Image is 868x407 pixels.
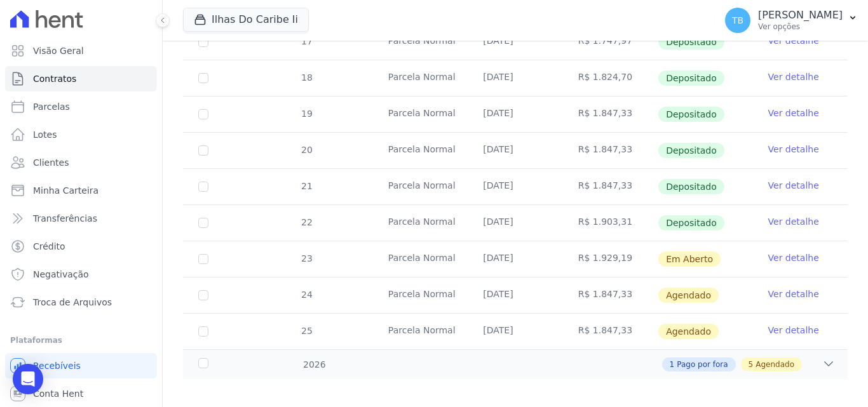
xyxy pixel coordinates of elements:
span: Troca de Arquivos [33,296,112,309]
input: Só é possível selecionar pagamentos em aberto [198,37,208,47]
td: R$ 1.929,19 [563,241,658,277]
td: Parcela Normal [373,97,468,132]
span: Agendado [658,324,719,339]
td: Parcela Normal [373,205,468,241]
input: Só é possível selecionar pagamentos em aberto [198,73,208,83]
input: Só é possível selecionar pagamentos em aberto [198,182,208,192]
input: Só é possível selecionar pagamentos em aberto [198,218,208,228]
span: Recebíveis [33,359,81,372]
td: R$ 1.824,70 [563,60,658,96]
td: R$ 1.847,33 [563,97,658,132]
span: Contratos [33,72,76,85]
input: default [198,326,208,337]
p: Ver opções [758,22,843,32]
span: Lotes [33,128,57,141]
td: [DATE] [468,97,562,132]
button: TB [PERSON_NAME] Ver opções [715,3,868,38]
span: Depositado [658,70,724,86]
span: Minha Carteira [33,184,98,197]
button: Ilhas Do Caribe Ii [183,8,309,32]
input: default [198,254,208,264]
span: 17 [300,36,313,46]
span: 5 [749,359,754,370]
a: Ver detalhe [768,143,819,156]
a: Troca de Arquivos [5,290,157,315]
td: Parcela Normal [373,133,468,168]
span: Depositado [658,179,724,194]
span: Crédito [33,240,65,253]
td: Parcela Normal [373,24,468,60]
input: Só é possível selecionar pagamentos em aberto [198,109,208,119]
span: Parcelas [33,100,70,113]
span: 24 [300,290,313,300]
a: Crédito [5,234,157,259]
span: 21 [300,181,313,191]
td: [DATE] [468,241,562,277]
td: Parcela Normal [373,60,468,96]
a: Parcelas [5,94,157,119]
td: R$ 1.847,33 [563,314,658,349]
a: Ver detalhe [768,215,819,228]
span: 23 [300,253,313,264]
td: [DATE] [468,60,562,96]
a: Minha Carteira [5,178,157,203]
td: R$ 1.847,33 [563,169,658,204]
a: Lotes [5,122,157,147]
span: Depositado [658,215,724,230]
td: [DATE] [468,205,562,241]
div: Plataformas [10,333,152,348]
a: Ver detalhe [768,324,819,337]
a: Visão Geral [5,38,157,63]
span: 18 [300,72,313,83]
input: default [198,290,208,300]
span: Em Aberto [658,251,721,267]
a: Ver detalhe [768,70,819,83]
td: [DATE] [468,133,562,168]
span: Negativação [33,268,89,281]
span: Transferências [33,212,97,225]
td: R$ 1.847,33 [563,133,658,168]
td: [DATE] [468,314,562,349]
a: Recebíveis [5,353,157,378]
span: 20 [300,145,313,155]
span: Depositado [658,34,724,50]
a: Ver detalhe [768,288,819,300]
td: [DATE] [468,24,562,60]
a: Conta Hent [5,381,157,406]
a: Ver detalhe [768,34,819,47]
span: Depositado [658,107,724,122]
input: Só é possível selecionar pagamentos em aberto [198,145,208,156]
span: 19 [300,109,313,119]
span: Visão Geral [33,44,84,57]
span: Depositado [658,143,724,158]
a: Ver detalhe [768,107,819,119]
span: Clientes [33,156,69,169]
td: [DATE] [468,169,562,204]
p: [PERSON_NAME] [758,9,843,22]
span: 1 [670,359,675,370]
a: Transferências [5,206,157,231]
span: 22 [300,217,313,227]
td: R$ 1.747,97 [563,24,658,60]
td: R$ 1.903,31 [563,205,658,241]
a: Ver detalhe [768,251,819,264]
span: Pago por fora [677,359,728,370]
span: Conta Hent [33,387,83,400]
a: Ver detalhe [768,179,819,192]
span: TB [732,16,743,25]
span: Agendado [756,359,794,370]
div: Open Intercom Messenger [13,364,43,394]
td: Parcela Normal [373,241,468,277]
td: Parcela Normal [373,169,468,204]
td: [DATE] [468,277,562,313]
a: Negativação [5,262,157,287]
span: Agendado [658,288,719,303]
td: Parcela Normal [373,277,468,313]
a: Contratos [5,66,157,91]
a: Clientes [5,150,157,175]
span: 25 [300,326,313,336]
td: Parcela Normal [373,314,468,349]
td: R$ 1.847,33 [563,277,658,313]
